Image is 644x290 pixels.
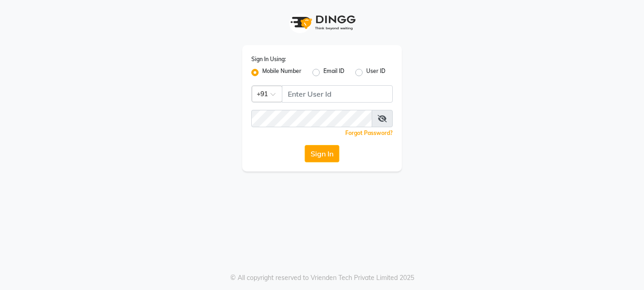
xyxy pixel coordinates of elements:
[251,110,372,127] input: Username
[262,67,301,78] label: Mobile Number
[282,85,393,103] input: Username
[323,67,344,78] label: Email ID
[345,129,393,136] a: Forgot Password?
[286,9,358,36] img: logo1.svg
[251,55,286,63] label: Sign In Using:
[366,67,385,78] label: User ID
[305,145,339,162] button: Sign In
